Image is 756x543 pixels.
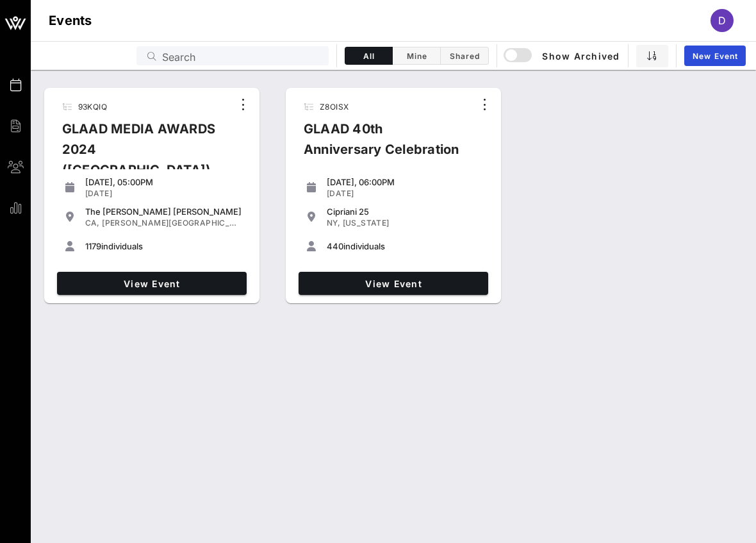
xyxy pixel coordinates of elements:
span: NY, [327,218,340,228]
span: Shared [448,51,481,61]
div: GLAAD MEDIA AWARDS 2024 ([GEOGRAPHIC_DATA]) [52,119,233,190]
div: individuals [327,241,483,251]
div: D [711,9,734,32]
div: [DATE], 06:00PM [327,177,483,187]
span: 1179 [85,241,101,251]
span: Show Archived [505,48,620,63]
a: New Event [684,46,746,66]
span: New Event [692,51,738,61]
a: View Event [299,272,488,295]
button: All [345,47,393,65]
div: The [PERSON_NAME] [PERSON_NAME] [85,206,242,217]
a: View Event [57,272,247,295]
div: individuals [85,241,242,251]
span: All [353,51,384,61]
span: CA, [85,218,100,228]
span: 440 [327,241,343,251]
span: 93KQIQ [78,102,107,112]
div: [DATE] [85,188,242,199]
div: GLAAD 40th Anniversary Celebration [293,119,474,170]
button: Shared [441,47,489,65]
span: View Event [62,278,242,289]
span: [PERSON_NAME][GEOGRAPHIC_DATA] [102,218,254,228]
div: [DATE] [327,188,483,199]
h1: Events [49,10,92,31]
span: Mine [400,51,432,61]
button: Show Archived [505,44,620,67]
div: [DATE], 05:00PM [85,177,242,187]
span: D [718,14,726,27]
span: [US_STATE] [343,218,390,228]
span: View Event [304,278,483,289]
span: Z8OISX [320,102,349,112]
div: Cipriani 25 [327,206,483,217]
button: Mine [393,47,441,65]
